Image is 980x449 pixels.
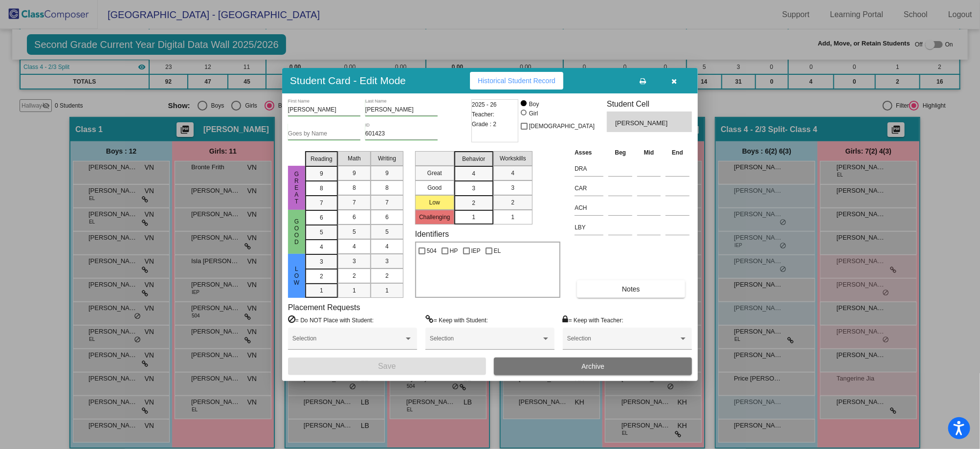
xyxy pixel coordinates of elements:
button: Historical Student Record [470,72,563,90]
span: 2 [353,271,356,280]
span: Behavior [462,155,485,163]
span: 4 [472,169,475,178]
span: 8 [320,184,323,193]
span: EL [494,245,501,257]
span: 9 [353,169,356,178]
h3: Student Card - Edit Mode [290,74,406,87]
span: Reading [311,155,333,163]
span: 504 [427,245,437,257]
span: Historical Student Record [478,77,556,85]
span: Grade : 2 [472,119,496,129]
span: 1 [353,286,356,295]
span: Workskills [500,154,526,163]
input: assessment [575,161,603,176]
h3: Student Cell [607,99,692,109]
th: Asses [572,147,606,158]
input: assessment [575,181,603,196]
input: assessment [575,201,603,215]
button: Save [288,358,486,375]
span: 8 [353,183,356,192]
span: [DEMOGRAPHIC_DATA] [529,120,595,132]
span: IEP [471,245,481,257]
input: assessment [575,220,603,235]
span: Archive [581,362,604,370]
div: Boy [529,100,539,109]
span: 6 [353,213,356,222]
input: goes by name [288,131,360,137]
span: 2 [472,199,475,207]
span: 3 [511,183,514,192]
span: Math [348,154,361,163]
span: 4 [353,242,356,251]
span: 1 [320,286,323,295]
span: 9 [385,169,389,178]
span: 2 [385,271,389,280]
label: = Do NOT Place with Student: [288,315,374,325]
label: Identifiers [415,229,449,239]
div: Girl [529,109,538,118]
span: Notes [622,285,640,293]
span: 5 [385,227,389,236]
input: Enter ID [365,131,438,137]
th: Beg [606,147,635,158]
span: 7 [353,198,356,207]
span: 6 [385,213,389,222]
span: Good [292,218,301,246]
span: Great [292,171,301,205]
span: 3 [385,257,389,266]
span: 3 [472,184,475,193]
span: 1 [385,286,389,295]
button: Notes [577,280,685,298]
span: 2025 - 26 [472,100,497,110]
label: = Keep with Student: [425,315,488,325]
span: 7 [320,199,323,207]
span: 7 [385,198,389,207]
span: HP [450,245,458,257]
span: 4 [320,243,323,251]
span: 8 [385,183,389,192]
span: 5 [320,228,323,237]
span: 9 [320,169,323,178]
span: 3 [353,257,356,266]
span: Writing [378,154,396,163]
span: Low [292,266,301,286]
span: 1 [511,213,514,222]
span: 5 [353,227,356,236]
button: Archive [494,358,692,375]
label: Placement Requests [288,303,360,312]
span: 6 [320,213,323,222]
label: = Keep with Teacher: [563,315,624,325]
span: 3 [320,257,323,266]
th: Mid [635,147,663,158]
span: Save [378,362,396,370]
span: 2 [511,198,514,207]
th: End [663,147,692,158]
span: 2 [320,272,323,281]
span: [PERSON_NAME] [615,118,669,128]
span: 4 [511,169,514,178]
span: 1 [472,213,475,222]
span: 4 [385,242,389,251]
span: Teacher: [472,110,494,119]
